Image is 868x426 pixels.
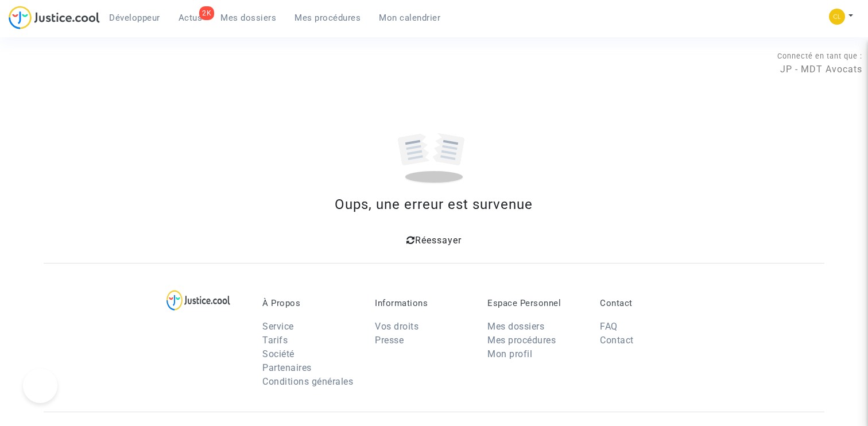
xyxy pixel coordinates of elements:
a: Mon profil [487,348,532,359]
a: Développeur [100,9,169,26]
span: Actus [179,13,203,23]
img: jc-logo.svg [9,6,100,29]
p: Informations [375,298,470,308]
a: Presse [375,335,404,346]
a: Mes dossiers [211,9,285,26]
div: Oups, une erreur est survenue [44,194,825,215]
img: logo-lg.svg [166,290,230,311]
a: Vos droits [375,321,418,332]
a: Mon calendrier [370,9,449,26]
a: Mes procédures [285,9,370,26]
p: À Propos [262,298,358,308]
a: Service [262,321,294,332]
span: Réessayer [415,235,462,246]
span: Mon calendrier [379,13,440,23]
span: Mes dossiers [220,13,276,23]
img: f0b917ab549025eb3af43f3c4438ad5d [829,9,845,25]
a: Société [262,348,294,359]
div: 2K [199,6,214,20]
a: Conditions générales [262,376,353,387]
p: Contact [600,298,695,308]
iframe: Help Scout Beacon - Open [23,369,57,403]
a: Partenaires [262,362,312,373]
p: Espace Personnel [487,298,583,308]
a: Contact [600,335,634,346]
span: Développeur [109,13,160,23]
span: Mes procédures [294,13,361,23]
a: Mes procédures [487,335,556,346]
a: Tarifs [262,335,288,346]
a: Mes dossiers [487,321,544,332]
a: FAQ [600,321,618,332]
a: 2KActus [169,9,212,26]
span: Connecté en tant que : [777,52,862,60]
